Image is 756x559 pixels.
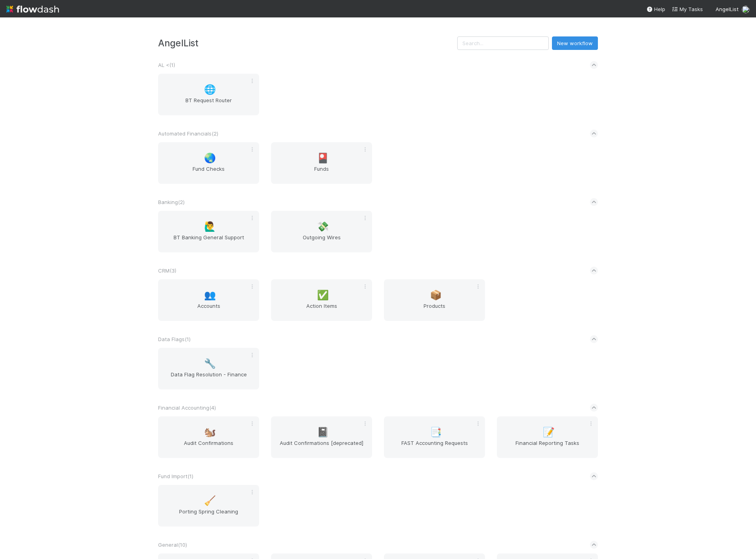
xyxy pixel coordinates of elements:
span: Data Flag Resolution - Finance [161,370,256,386]
a: 📝Financial Reporting Tasks [497,416,598,458]
span: General ( 10 ) [158,542,187,548]
span: FAST Accounting Requests [387,439,482,455]
span: Products [387,302,482,318]
input: Search... [457,36,549,50]
span: Porting Spring Cleaning [161,507,256,523]
span: Audit Confirmations [deprecated] [274,439,369,455]
a: 📓Audit Confirmations [deprecated] [271,416,372,458]
span: Automated Financials ( 2 ) [158,130,218,137]
span: 🧹 [204,496,216,506]
span: 🌏 [204,153,216,163]
span: BT Banking General Support [161,233,256,249]
a: ✅Action Items [271,279,372,321]
button: New workflow [552,36,598,50]
h3: AngelList [158,38,457,48]
span: AL < ( 1 ) [158,62,175,68]
span: Banking ( 2 ) [158,199,185,205]
span: CRM ( 3 ) [158,267,176,274]
span: Fund Import ( 1 ) [158,473,193,479]
span: AngelList [716,6,739,12]
span: 📦 [430,290,442,300]
a: My Tasks [672,5,703,13]
a: 🙋‍♂️BT Banking General Support [158,211,259,252]
a: 🎴Funds [271,142,372,184]
a: 💸Outgoing Wires [271,211,372,252]
span: ✅ [317,290,329,300]
span: 👥 [204,290,216,300]
span: 🐿️ [204,427,216,437]
span: Outgoing Wires [274,233,369,249]
a: 🌏Fund Checks [158,142,259,184]
span: 🎴 [317,153,329,163]
img: logo-inverted-e16ddd16eac7371096b0.svg [6,2,59,16]
span: Financial Accounting ( 4 ) [158,404,216,411]
img: avatar_c7c7de23-09de-42ad-8e02-7981c37ee075.png [742,6,750,13]
a: 🐿️Audit Confirmations [158,416,259,458]
a: 🧹Porting Spring Cleaning [158,485,259,527]
span: 🔧 [204,359,216,369]
span: 📓 [317,427,329,437]
a: 🌐BT Request Router [158,74,259,115]
span: 🌐 [204,84,216,95]
a: 📦Products [384,279,485,321]
div: Help [646,5,665,13]
span: Funds [274,165,369,181]
span: 🙋‍♂️ [204,221,216,232]
span: Action Items [274,302,369,318]
a: 📑FAST Accounting Requests [384,416,485,458]
span: My Tasks [672,6,703,12]
span: Fund Checks [161,165,256,181]
span: 💸 [317,221,329,232]
span: Financial Reporting Tasks [500,439,595,455]
a: 👥Accounts [158,279,259,321]
span: Data Flags ( 1 ) [158,336,191,342]
span: Accounts [161,302,256,318]
span: 📝 [543,427,555,437]
span: 📑 [430,427,442,437]
a: 🔧Data Flag Resolution - Finance [158,348,259,389]
span: Audit Confirmations [161,439,256,455]
span: BT Request Router [161,96,256,112]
